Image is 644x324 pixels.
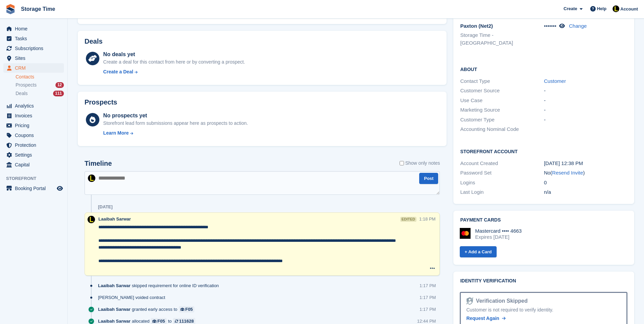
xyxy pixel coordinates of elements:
div: Customer Type [460,116,544,124]
span: Account [620,6,638,13]
a: menu [3,24,64,33]
div: No [544,169,627,177]
img: Mastercard Logo [460,228,471,239]
button: Post [419,173,438,184]
h2: Prospects [85,98,117,106]
span: Subscriptions [15,44,55,53]
div: No prospects yet [103,112,248,120]
span: Storefront [6,175,67,182]
div: F05 [185,306,193,313]
img: Laaibah Sarwar [613,5,619,12]
span: Request Again [466,316,499,321]
span: Protection [15,140,55,150]
div: - [544,106,627,114]
div: 111 [53,91,64,96]
a: Contacts [16,74,64,80]
a: + Add a Card [460,246,496,257]
div: Mastercard •••• 4663 [475,228,522,234]
img: stora-icon-8386f47178a22dfd0bd8f6a31ec36ba5ce8667c1dd55bd0f319d3a0aa187defe.svg [5,4,16,14]
div: Customer Source [460,87,544,95]
a: menu [3,53,64,63]
span: Paxton (Net2) [460,23,493,29]
a: menu [3,184,64,193]
a: Change [569,23,587,29]
a: Storage Time [18,3,58,15]
div: 1:18 PM [419,216,435,222]
span: Invoices [15,111,55,120]
span: Settings [15,150,55,160]
span: ( ) [550,170,585,176]
a: menu [3,34,64,43]
span: Create [564,5,577,12]
div: 1:17 PM [420,282,436,289]
a: menu [3,150,64,160]
span: CRM [15,63,55,73]
div: Password Set [460,169,544,177]
div: 1:17 PM [420,306,436,313]
h2: About [460,66,627,72]
a: menu [3,140,64,150]
div: 12 [55,82,64,88]
a: menu [3,101,64,111]
h2: Storefront Account [460,148,627,155]
div: Account Created [460,160,544,167]
div: Create a deal for this contact from here or by converting a prospect. [103,59,245,66]
div: Last Login [460,188,544,196]
div: - [544,97,627,105]
a: Learn More [103,130,248,137]
a: menu [3,44,64,53]
a: Customer [544,78,566,84]
div: Accounting Nominal Code [460,125,544,133]
img: Laaibah Sarwar [88,175,95,182]
a: Resend Invite [552,170,583,176]
div: edited [400,217,416,222]
div: [PERSON_NAME] voided contract [98,294,169,301]
img: Laaibah Sarwar [88,216,95,223]
a: Deals 111 [16,90,64,97]
div: Customer is not required to verify identity. [466,306,621,314]
a: Preview store [56,184,64,192]
div: - [544,87,627,95]
li: Storage Time - [GEOGRAPHIC_DATA] [460,31,544,47]
a: F05 [179,306,195,313]
div: Logins [460,179,544,187]
span: Laaibah Sarwar [98,306,130,313]
div: - [544,116,627,124]
span: Prospects [16,82,37,88]
a: menu [3,160,64,169]
a: menu [3,131,64,140]
a: menu [3,63,64,73]
div: [DATE] [98,204,113,210]
input: Show only notes [400,160,404,167]
span: ••••••• [544,23,556,29]
a: Request Again [466,315,505,322]
div: Verification Skipped [473,297,528,305]
div: 0 [544,179,627,187]
label: Show only notes [400,160,440,167]
a: Prospects 12 [16,82,64,89]
div: [DATE] 12:38 PM [544,160,627,167]
div: skipped requirement for online ID verification [98,282,222,289]
a: Create a Deal [103,68,245,75]
h2: Timeline [85,160,112,167]
div: Contact Type [460,77,544,85]
span: Analytics [15,101,55,111]
div: n/a [544,188,627,196]
h2: Deals [85,38,102,45]
a: menu [3,111,64,120]
span: Laaibah Sarwar [98,216,131,222]
span: Coupons [15,131,55,140]
span: Booking Portal [15,184,55,193]
div: Create a Deal [103,68,133,75]
img: Identity Verification Ready [466,297,473,305]
div: 1:17 PM [420,294,436,301]
span: Laaibah Sarwar [98,282,130,289]
span: Sites [15,53,55,63]
span: Deals [16,90,28,97]
span: Tasks [15,34,55,43]
div: granted early access to [98,306,198,313]
div: Learn More [103,130,128,137]
div: Storefront lead form submissions appear here as prospects to action. [103,120,248,127]
h2: Payment cards [460,217,627,223]
div: Use Case [460,97,544,105]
